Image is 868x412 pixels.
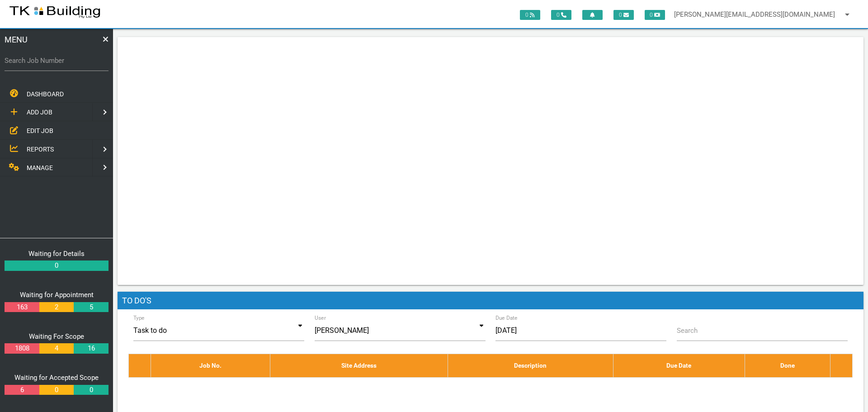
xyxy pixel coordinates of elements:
[5,260,108,271] a: 0
[9,5,101,19] img: s3file
[520,10,540,20] span: 0
[74,302,108,313] a: 5
[495,314,518,322] label: Due Date
[270,354,448,377] th: Site Address
[613,10,634,20] span: 0
[118,292,863,310] h1: To Do's
[5,385,39,395] a: 6
[677,326,698,336] label: Search
[448,354,613,377] th: Description
[27,127,53,134] span: EDIT JOB
[14,374,99,382] a: Waiting for Accepted Scope
[613,354,745,377] th: Due Date
[5,56,108,66] label: Search Job Number
[20,291,94,299] a: Waiting for Appointment
[74,385,108,395] a: 0
[74,343,108,354] a: 16
[27,90,64,98] span: DASHBOARD
[28,250,85,258] a: Waiting for Details
[5,302,39,313] a: 163
[645,10,665,20] span: 0
[315,314,326,322] label: User
[551,10,571,20] span: 0
[5,33,28,46] span: MENU
[27,109,52,116] span: ADD JOB
[5,343,39,354] a: 1808
[745,354,830,377] th: Done
[39,343,74,354] a: 4
[133,314,145,322] label: Type
[151,354,270,377] th: Job No.
[27,146,54,153] span: REPORTS
[27,164,53,171] span: MANAGE
[29,332,84,341] a: Waiting For Scope
[39,385,74,395] a: 0
[39,302,74,313] a: 2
